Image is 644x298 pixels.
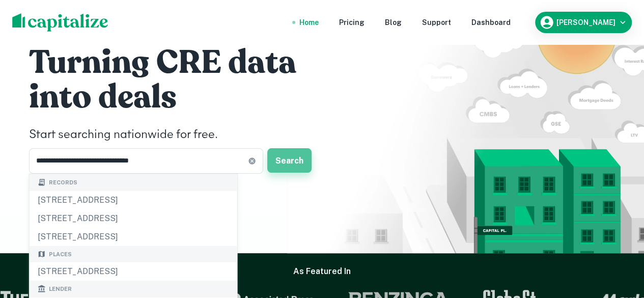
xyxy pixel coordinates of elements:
a: Blog [385,17,402,28]
a: Support [422,17,451,28]
button: [PERSON_NAME] [535,12,632,33]
div: [STREET_ADDRESS] [30,227,237,246]
h1: into deals [29,77,334,118]
h6: As Featured In [293,265,351,278]
a: Dashboard [471,17,511,28]
div: [STREET_ADDRESS] [30,191,237,209]
div: [STREET_ADDRESS] [30,262,237,281]
h4: Start searching nationwide for free. [29,126,334,144]
button: Search [267,148,312,173]
iframe: Chat Widget [593,216,644,265]
span: Lender [49,285,72,293]
span: Records [49,178,77,187]
h1: Turning CRE data [29,42,334,83]
img: capitalize-logo.png [12,13,108,32]
a: Pricing [339,17,365,28]
div: [STREET_ADDRESS] [30,209,237,227]
span: Places [49,250,72,258]
h6: [PERSON_NAME] [556,19,615,26]
a: Home [299,17,319,28]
